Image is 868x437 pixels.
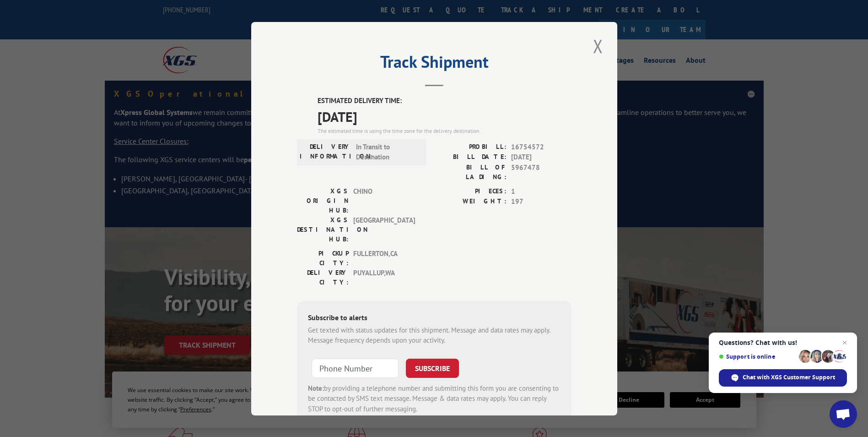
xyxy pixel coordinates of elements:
label: DELIVERY INFORMATION: [300,142,351,162]
label: BILL OF LADING: [434,162,507,181]
span: 5967478 [511,162,571,181]
span: 16754572 [511,142,571,152]
span: PUYALLUP , WA [353,268,415,287]
label: PROBILL: [434,142,507,152]
span: [GEOGRAPHIC_DATA] [353,215,415,244]
label: XGS ORIGIN HUB: [297,186,349,215]
label: WEIGHT: [434,197,507,207]
label: BILL DATE: [434,152,507,163]
span: In Transit to Destination [356,142,418,162]
label: ESTIMATED DELIVERY TIME: [318,96,571,106]
label: XGS DESTINATION HUB: [297,215,349,244]
span: Chat with XGS Customer Support [743,373,835,382]
div: Get texted with status updates for this shipment. Message and data rates may apply. Message frequ... [308,325,561,345]
div: Subscribe to alerts [308,311,561,325]
span: FULLERTON , CA [353,248,415,268]
label: PICKUP CITY: [297,248,349,268]
span: CHINO [353,186,415,215]
span: 1 [511,186,571,197]
div: by providing a telephone number and submitting this form you are consenting to be contacted by SM... [308,383,561,414]
span: Questions? Chat with us! [719,339,847,346]
span: [DATE] [318,106,571,126]
input: Phone Number [312,358,399,377]
span: [DATE] [511,152,571,163]
label: DELIVERY CITY: [297,268,349,287]
strong: Note: [308,383,324,392]
span: Support is online [719,353,796,360]
button: SUBSCRIBE [406,358,459,377]
label: PIECES: [434,186,507,197]
span: Chat with XGS Customer Support [719,369,847,387]
span: 197 [511,197,571,207]
h2: Track Shipment [297,55,571,73]
button: Close modal [590,33,606,59]
div: The estimated time is using the time zone for the delivery destination. [318,126,571,135]
a: Open chat [830,400,857,428]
